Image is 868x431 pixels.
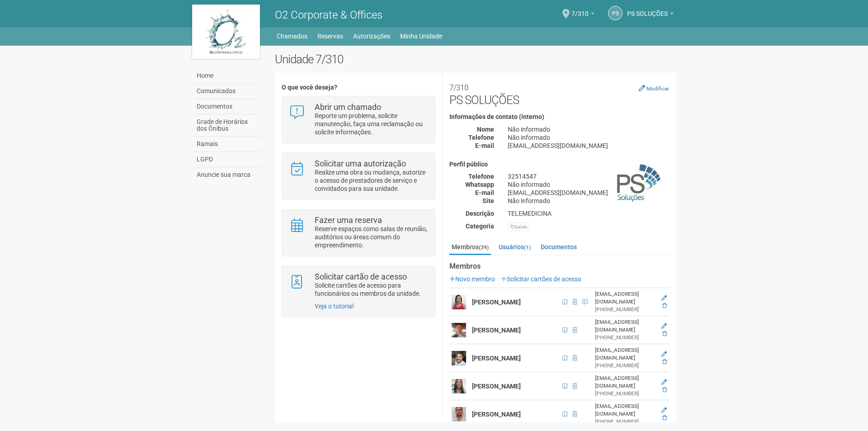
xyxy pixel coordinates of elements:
a: Solicitar uma autorização Realize uma obra ou mudança, autorize o acesso de prestadores de serviç... [289,160,428,193]
span: CPF 085.491.217-70 [560,325,570,335]
a: Editar membro [661,407,667,413]
a: Veja o tutorial [315,303,354,310]
a: Reservas [317,30,343,43]
a: Excluir membro [662,331,667,337]
h2: PS SOLUÇÕES [449,80,669,107]
small: (1) [524,244,531,251]
span: CPF 056.244.917-51 [560,409,570,419]
a: Autorizações [353,30,390,43]
img: logo.jpg [192,5,260,59]
h4: Perfil público [449,161,669,168]
h2: Unidade 7/310 [275,52,676,66]
span: Cartão de acesso ativo [570,353,580,363]
strong: Categoria [466,223,494,230]
h4: O que você deseja? [282,84,435,91]
strong: E-mail [475,189,494,196]
span: PS SOLUÇÕES [627,1,668,17]
a: Novo membro [449,275,495,283]
p: Reporte um problema, solicite manutenção, faça uma reclamação ou solicite informações. [315,112,428,136]
a: Comunicados [194,84,261,99]
a: Abrir um chamado Reporte um problema, solicite manutenção, faça uma reclamação ou solicite inform... [289,103,428,136]
a: Editar membro [661,295,667,301]
div: [EMAIL_ADDRESS][DOMAIN_NAME] [595,403,655,418]
p: Realize uma obra ou mudança, autorize o acesso de prestadores de serviço e convidados para sua un... [315,168,428,193]
a: Excluir membro [662,387,667,393]
strong: [PERSON_NAME] [472,298,521,306]
a: Grade de Horários dos Ônibus [194,114,261,137]
a: Documentos [538,240,579,254]
a: Editar membro [661,323,667,329]
a: Chamados [277,30,307,43]
div: TELEMEDICINA [501,209,676,218]
strong: [PERSON_NAME] [472,411,521,418]
a: 7/310 [571,11,594,19]
strong: Descrição [466,210,494,217]
img: user.png [452,351,466,365]
span: CPF 167.070.737-70 [560,381,570,391]
a: Anuncie sua marca [194,167,261,182]
strong: [PERSON_NAME] [472,383,521,390]
a: Editar membro [661,351,667,357]
a: Fazer uma reserva Reserve espaços como salas de reunião, auditórios ou áreas comum do empreendime... [289,216,428,249]
div: [EMAIL_ADDRESS][DOMAIN_NAME] [501,142,676,150]
div: [EMAIL_ADDRESS][DOMAIN_NAME] [595,290,655,306]
img: user.png [452,323,466,337]
div: Não informado [501,125,676,133]
span: CPF 024.021.337-83 [560,297,570,307]
div: Não informado [501,133,676,142]
strong: Solicitar cartão de acesso [315,272,407,281]
div: [PHONE_NUMBER] [595,362,655,369]
a: Excluir membro [662,359,667,365]
a: LGPD [194,152,261,167]
strong: Whatsapp [465,181,494,188]
span: Crachá [580,297,588,307]
span: Cartão de acesso ativo [570,325,580,335]
a: Solicitar cartão de acesso Solicite cartões de acesso para funcionários ou membros da unidade. [289,273,428,298]
a: Documentos [194,99,261,114]
strong: Nome [477,126,494,133]
strong: Fazer uma reserva [315,215,382,225]
p: Reserve espaços como salas de reunião, auditórios ou áreas comum do empreendimento. [315,225,428,249]
div: [PHONE_NUMBER] [595,418,655,426]
a: Minha Unidade [400,30,442,43]
strong: [PERSON_NAME] [472,327,521,334]
a: Ramais [194,137,261,152]
a: PS [608,6,623,20]
div: [PHONE_NUMBER] [595,334,655,341]
div: 32514547 [501,172,676,180]
p: Solicite cartões de acesso para funcionários ou membros da unidade. [315,281,428,298]
strong: Abrir um chamado [315,102,381,112]
div: [EMAIL_ADDRESS][DOMAIN_NAME] [501,189,676,197]
strong: Telefone [468,134,494,141]
strong: E-mail [475,142,494,149]
span: Cartão de acesso ativo [570,297,580,307]
img: user.png [452,407,466,422]
a: Excluir membro [662,303,667,309]
div: [PHONE_NUMBER] [595,390,655,398]
small: 7/310 [449,83,468,92]
strong: [PERSON_NAME] [472,355,521,362]
div: Não informado [501,197,676,205]
strong: Site [482,197,494,204]
span: Cartão de acesso ativo [570,381,580,391]
a: Excluir membro [662,415,667,421]
span: 7/310 [571,1,589,17]
div: Saúde [508,223,530,231]
span: Cartão de acesso ativo [570,409,580,419]
a: Modificar [639,85,669,92]
img: business.png [617,161,662,206]
div: [EMAIL_ADDRESS][DOMAIN_NAME] [595,374,655,390]
a: Solicitar cartões de acesso [501,275,581,283]
div: [PHONE_NUMBER] [595,306,655,313]
a: Usuários(1) [496,240,533,254]
small: (39) [479,244,489,251]
a: Editar membro [661,379,667,385]
div: [EMAIL_ADDRESS][DOMAIN_NAME] [595,318,655,334]
div: [EMAIL_ADDRESS][DOMAIN_NAME] [595,346,655,362]
a: Membros(39) [449,240,491,255]
strong: Telefone [468,173,494,180]
a: Home [194,68,261,84]
small: Modificar [646,85,669,92]
strong: Solicitar uma autorização [315,159,406,168]
span: CPF 044.329.847-59 [560,353,570,363]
